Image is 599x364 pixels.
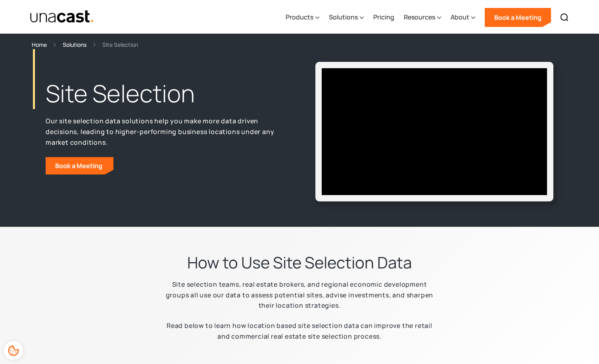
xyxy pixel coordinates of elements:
div: Resources [404,12,435,22]
p: Our site selection data solutions help you make more data driven decisions, leading to higher-per... [46,116,284,148]
div: About [451,12,469,22]
h2: How to Use Site Selection Data [187,252,412,273]
a: Solutions [63,40,86,49]
a: home [30,10,94,24]
h1: Site Selection [46,78,284,109]
img: Search icon [560,13,569,22]
div: Products [286,1,319,34]
a: Home [32,40,47,49]
div: Site Selection [102,40,138,49]
div: About [451,1,475,34]
a: Book a Meeting [485,8,551,27]
div: Cookie Preferences [4,341,23,360]
div: Solutions [329,12,358,22]
p: Site selection teams, real estate brokers, and regional economic development groups all use our d... [160,279,439,311]
img: Unacast text logo [30,10,94,24]
a: Pricing [373,1,394,34]
p: Read below to learn how location based site selection data can improve the retail and commercial ... [160,320,439,341]
a: Book a Meeting [46,157,113,174]
div: Solutions [329,1,364,34]
div: Resources [404,1,441,34]
div: Products [286,12,313,22]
